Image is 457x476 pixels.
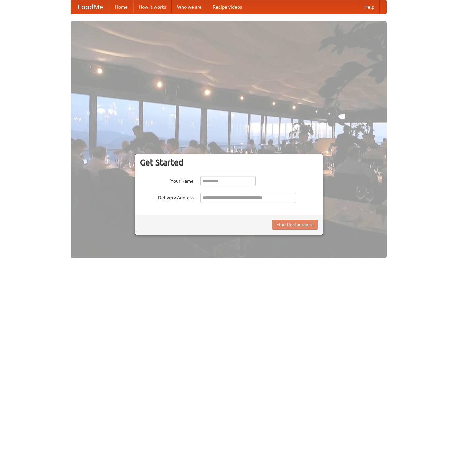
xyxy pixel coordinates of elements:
[133,0,172,14] a: How it works
[110,0,133,14] a: Home
[140,176,194,184] label: Your Name
[272,220,318,230] button: Find Restaurants!
[172,0,207,14] a: Who we are
[207,0,247,14] a: Recipe videos
[140,193,194,201] label: Delivery Address
[359,0,380,14] a: Help
[71,0,110,14] a: FoodMe
[140,157,318,168] h3: Get Started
